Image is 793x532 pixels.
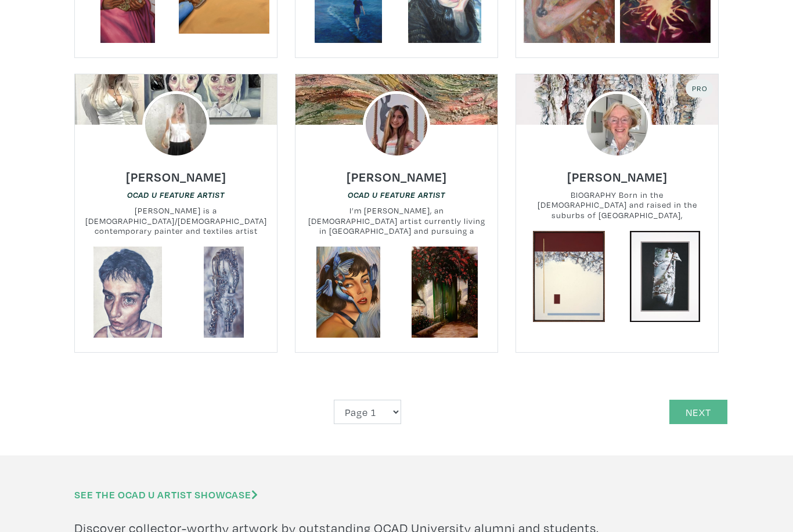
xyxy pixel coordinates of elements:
[127,190,225,200] em: OCAD U Feature Artist
[691,84,708,93] span: Pro
[669,400,727,425] a: Next
[126,166,226,179] a: [PERSON_NAME]
[567,166,668,179] a: [PERSON_NAME]
[295,205,498,236] small: I’m [PERSON_NAME], an [DEMOGRAPHIC_DATA] artist currently living in [GEOGRAPHIC_DATA] and pursuin...
[348,189,445,200] a: OCAD U Feature Artist
[347,166,447,179] a: [PERSON_NAME]
[142,91,210,158] img: phpThumb.php
[75,205,277,236] small: [PERSON_NAME] is a [DEMOGRAPHIC_DATA]/[DEMOGRAPHIC_DATA] contemporary painter and textiles artist...
[516,190,718,220] small: BIOGRAPHY Born in the [DEMOGRAPHIC_DATA] and raised in the suburbs of [GEOGRAPHIC_DATA], [PERSON_...
[347,169,447,184] h6: [PERSON_NAME]
[363,91,430,158] img: phpThumb.php
[583,91,651,158] img: phpThumb.php
[126,169,226,184] h6: [PERSON_NAME]
[567,169,668,184] h6: [PERSON_NAME]
[348,190,445,200] em: OCAD U Feature Artist
[74,488,258,501] a: See the OCAD U Artist Showcase
[127,189,225,200] a: OCAD U Feature Artist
